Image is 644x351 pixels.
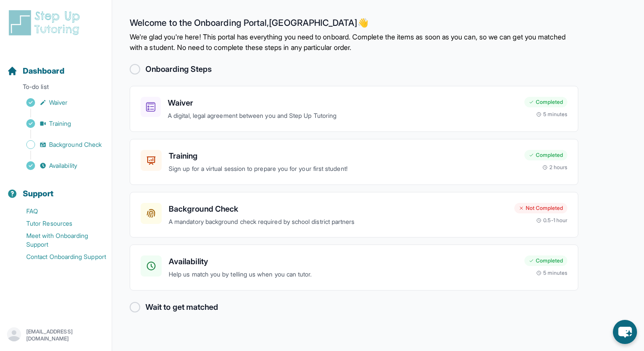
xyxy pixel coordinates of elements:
[49,98,67,107] span: Waiver
[168,111,517,121] p: A digital, legal agreement between you and Step Up Tutoring
[169,255,517,268] h3: Availability
[7,9,85,37] img: logo
[7,96,112,109] a: Waiver
[536,217,567,224] div: 0.5-1 hour
[130,32,578,53] p: We're glad you're here! This portal has everything you need to onboard. Complete the items as soo...
[4,51,108,81] button: Dashboard
[130,192,578,238] a: Background CheckA mandatory background check required by school district partnersNot Completed0.5...
[130,139,578,185] a: TrainingSign up for a virtual session to prepare you for your first student!Completed2 hours
[130,18,578,32] h2: Welcome to the Onboarding Portal, [GEOGRAPHIC_DATA] 👋
[524,255,567,266] div: Completed
[536,111,567,118] div: 5 minutes
[514,203,567,213] div: Not Completed
[169,217,507,227] p: A mandatory background check required by school district partners
[49,140,102,149] span: Background Check
[145,301,218,313] h2: Wait to get matched
[7,160,112,172] a: Availability
[613,320,637,344] button: chat-button
[49,119,71,128] span: Training
[49,161,77,170] span: Availability
[130,86,578,132] a: WaiverA digital, legal agreement between you and Step Up TutoringCompleted5 minutes
[542,164,568,171] div: 2 hours
[169,269,517,280] p: Help us match you by telling us when you can tutor.
[130,245,578,291] a: AvailabilityHelp us match you by telling us when you can tutor.Completed5 minutes
[7,117,112,130] a: Training
[7,217,112,230] a: Tutor Resources
[145,63,212,75] h2: Onboarding Steps
[7,230,112,251] a: Meet with Onboarding Support
[169,164,517,174] p: Sign up for a virtual session to prepare you for your first student!
[23,188,54,200] span: Support
[7,251,112,263] a: Contact Onboarding Support
[536,269,567,277] div: 5 minutes
[23,65,64,77] span: Dashboard
[7,205,112,217] a: FAQ
[7,138,112,151] a: Background Check
[7,65,64,77] a: Dashboard
[4,174,108,203] button: Support
[524,150,567,160] div: Completed
[169,203,507,215] h3: Background Check
[26,328,105,342] p: [EMAIL_ADDRESS][DOMAIN_NAME]
[168,97,517,109] h3: Waiver
[7,327,105,343] button: [EMAIL_ADDRESS][DOMAIN_NAME]
[4,82,108,95] p: To-do list
[169,150,517,162] h3: Training
[524,97,567,107] div: Completed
